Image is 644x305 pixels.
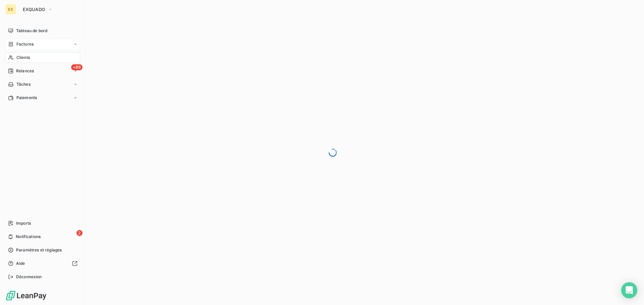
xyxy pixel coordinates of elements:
a: Paiements [5,92,80,103]
span: EXQUADO [23,7,45,12]
span: Notifications [16,234,41,240]
span: Tableau de bord [16,28,47,34]
span: 2 [76,230,83,236]
a: +99Relances [5,66,80,76]
span: Paramètres et réglages [16,247,62,253]
a: Tableau de bord [5,25,80,36]
span: Relances [16,68,34,74]
a: Tâches [5,79,80,90]
span: Factures [16,41,34,47]
span: Clients [16,55,30,61]
span: Imports [16,220,31,226]
span: Paiements [16,95,37,101]
a: Aide [5,258,80,269]
div: EX [5,4,16,15]
a: Clients [5,52,80,63]
span: Déconnexion [16,274,42,280]
span: Aide [16,260,25,266]
a: Factures [5,39,80,50]
a: Imports [5,218,80,229]
span: Tâches [16,81,31,87]
a: Paramètres et réglages [5,245,80,255]
div: Open Intercom Messenger [621,282,637,298]
span: +99 [71,64,83,70]
img: Logo LeanPay [5,290,47,301]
